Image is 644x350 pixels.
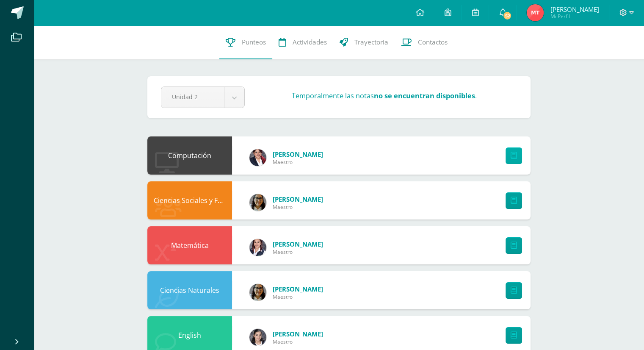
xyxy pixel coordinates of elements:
span: Maestro [273,338,323,345]
span: Maestro [273,203,323,211]
span: Maestro [273,158,323,166]
img: 1c3a0ef2746bfecc626c1422b0fe64f3.png [249,329,266,346]
span: Mi Perfil [550,13,599,20]
a: Trayectoria [333,25,395,59]
span: [PERSON_NAME] [550,5,599,14]
span: Unidad 2 [172,87,213,107]
div: Computación [147,136,232,175]
a: [PERSON_NAME] [273,240,323,248]
img: 86fb5e23676602f8333a07b64c7fc5ac.png [249,194,266,211]
img: 6df0ac9625487b8c710fe45e16d6a4be.png [249,239,266,256]
a: Unidad 2 [161,87,244,108]
span: Maestro [273,248,323,256]
img: 37b79a11c6c73e929a818785eeb7d76b.png [527,4,544,21]
span: Punteos [242,38,266,47]
strong: no se encuentran disponibles [374,91,475,100]
img: fd9b371ca2f9f93a57fbc76a5c55b77e.png [249,149,266,166]
a: [PERSON_NAME] [273,330,323,338]
a: Actividades [272,25,333,59]
span: Trayectoria [354,38,388,47]
a: Punteos [219,25,272,59]
span: Actividades [293,38,327,47]
h3: Temporalmente las notas . [292,91,477,100]
img: 86fb5e23676602f8333a07b64c7fc5ac.png [249,284,266,301]
span: Contactos [418,38,448,47]
a: Contactos [395,25,454,59]
a: [PERSON_NAME] [273,195,323,203]
div: Ciencias Sociales y Formación Ciudadana [147,181,232,219]
div: Matemática [147,226,232,264]
span: Maestro [273,293,323,300]
span: 52 [503,11,512,20]
a: [PERSON_NAME] [273,150,323,158]
div: Ciencias Naturales [147,271,232,309]
a: [PERSON_NAME] [273,285,323,293]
